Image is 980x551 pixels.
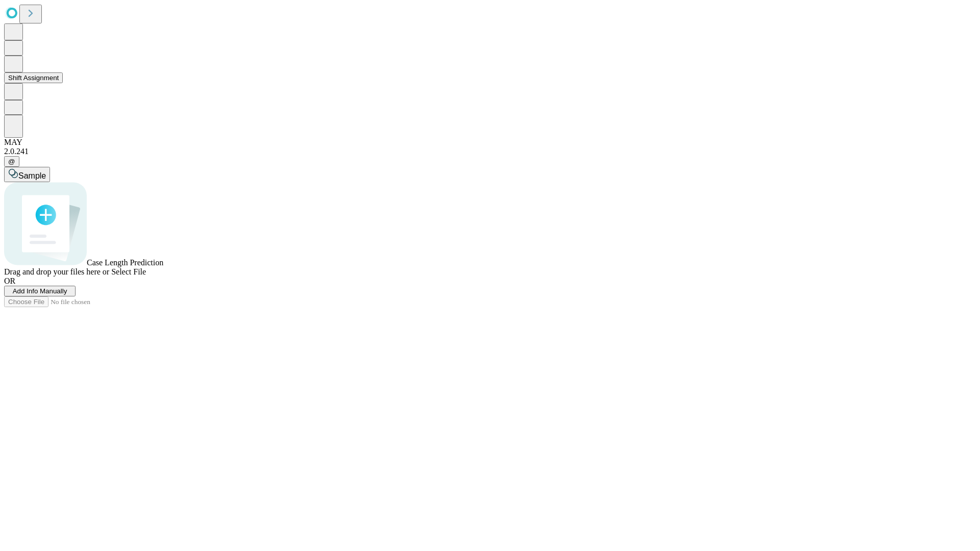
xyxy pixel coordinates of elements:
[4,156,19,167] button: @
[87,258,163,267] span: Case Length Prediction
[4,147,976,156] div: 2.0.241
[4,277,15,285] span: OR
[13,287,67,295] span: Add Info Manually
[4,72,63,83] button: Shift Assignment
[18,171,46,180] span: Sample
[111,267,146,276] span: Select File
[4,138,976,147] div: MAY
[4,286,76,296] button: Add Info Manually
[8,158,15,165] span: @
[4,167,50,182] button: Sample
[4,267,109,276] span: Drag and drop your files here or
